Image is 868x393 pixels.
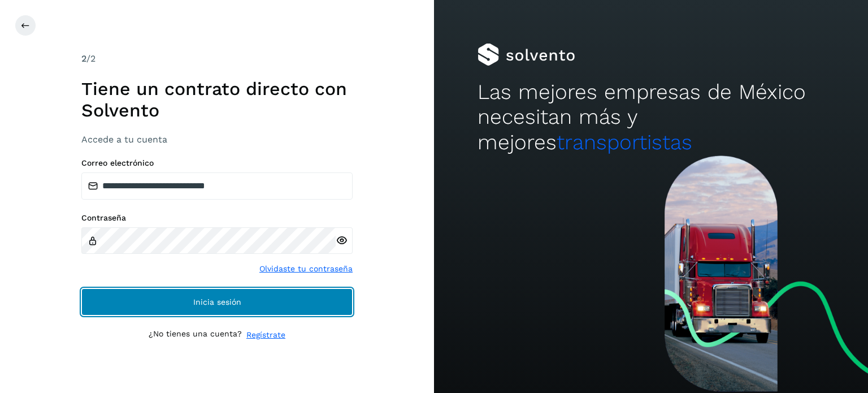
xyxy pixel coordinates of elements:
h1: Tiene un contrato directo con Solvento [81,78,353,122]
button: Inicia sesión [81,288,353,316]
div: /2 [81,52,353,66]
span: 2 [81,53,86,64]
label: Contraseña [81,213,353,223]
label: Correo electrónico [81,158,353,168]
a: Regístrate [246,329,285,341]
span: Inicia sesión [193,298,241,306]
p: ¿No tienes una cuenta? [149,329,242,341]
a: Olvidaste tu contraseña [259,263,353,275]
h2: Las mejores empresas de México necesitan más y mejores [478,80,824,155]
span: transportistas [557,130,692,154]
h3: Accede a tu cuenta [81,134,353,145]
